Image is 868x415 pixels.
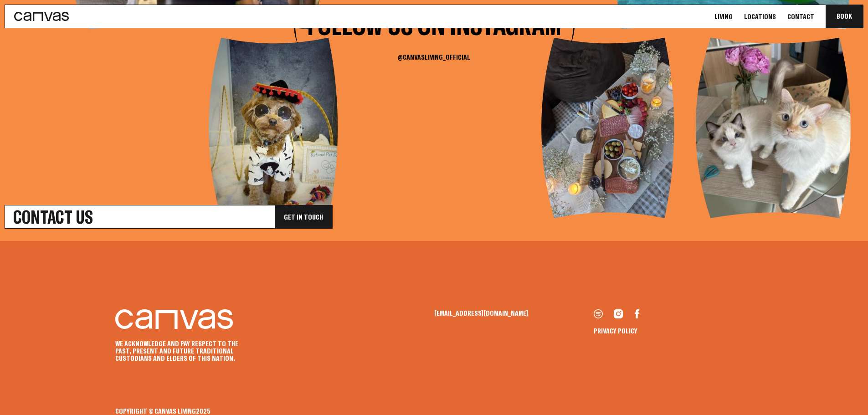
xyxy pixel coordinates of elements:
a: Living [712,12,735,21]
div: Get In Touch [275,205,332,228]
button: Book [826,5,863,28]
a: Privacy Policy [594,327,637,334]
a: Contact UsGet In Touch [5,205,333,229]
a: Contact [785,12,817,21]
p: We acknowledge and pay respect to the past, present and future Traditional Custodians and Elders ... [115,340,252,362]
a: [EMAIL_ADDRESS][DOMAIN_NAME] [434,309,594,317]
a: Locations [741,12,779,21]
div: Copyright © Canvas Living 2025 [115,407,753,415]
